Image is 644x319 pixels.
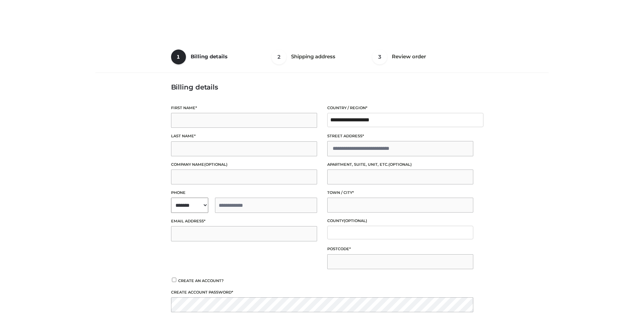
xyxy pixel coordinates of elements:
span: 2 [271,49,286,64]
span: Create an account? [178,278,224,283]
span: Shipping address [291,53,335,60]
span: Billing details [191,53,228,60]
label: Town / City [327,190,473,196]
label: County [327,218,473,224]
label: Last name [171,133,317,139]
label: Country / Region [327,105,473,111]
input: Create an account? [171,278,177,282]
span: Review order [392,53,426,60]
span: (optional) [344,218,367,223]
label: Postcode [327,246,473,252]
label: First name [171,105,317,111]
label: Company name [171,161,317,168]
h3: Billing details [171,83,473,91]
span: (optional) [204,162,228,167]
label: Email address [171,218,317,224]
label: Phone [171,190,317,196]
span: (optional) [388,162,412,167]
label: Apartment, suite, unit, etc. [327,161,473,168]
label: Create account password [171,289,473,296]
span: 1 [171,49,186,64]
span: 3 [372,49,387,64]
label: Street address [327,133,473,139]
